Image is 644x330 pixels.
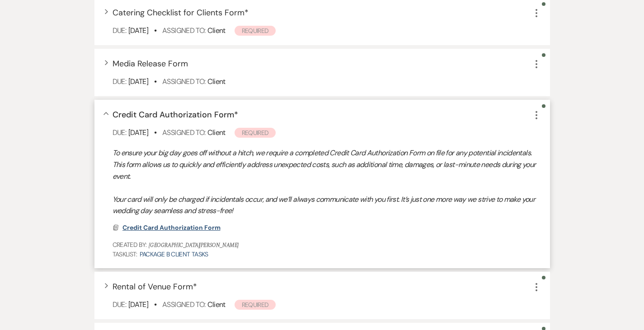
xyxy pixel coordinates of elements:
b: • [154,26,156,35]
span: [DATE] [128,77,148,86]
span: Credit Card Authorization Form * [113,109,238,120]
span: Due: [113,26,126,35]
em: Your card will only be charged if incidentals occur, and we’ll always communicate with you first.... [113,195,535,216]
span: Assigned To: [162,300,205,309]
b: • [154,128,156,137]
button: Credit Card Authorization Form* [113,111,238,119]
button: Credit Card Authorization Form [122,222,223,233]
span: [GEOGRAPHIC_DATA][PERSON_NAME] [149,241,238,250]
span: Created By: [113,241,147,249]
button: Media Release Form [113,60,188,68]
button: Catering Checklist for Clients Form* [113,9,249,17]
span: [DATE] [128,300,148,309]
span: Client [207,26,225,35]
em: To ensure your big day goes off without a hitch, we require a completed Credit Card Authorization... [113,148,536,181]
span: Credit Card Authorization Form [122,223,221,232]
span: Catering Checklist for Clients Form * [113,7,249,18]
b: • [154,300,156,309]
span: Required [235,300,276,310]
span: Media Release Form [113,58,188,69]
span: TaskList: [113,250,137,258]
span: Due: [113,128,126,137]
span: Due: [113,77,126,86]
span: Due: [113,300,126,309]
span: Required [235,128,276,138]
b: • [154,77,156,86]
span: [DATE] [128,128,148,137]
button: Rental of Venue Form* [113,283,197,291]
span: [DATE] [128,26,148,35]
span: Client [207,128,225,137]
span: Assigned To: [162,77,205,86]
span: Client [207,77,225,86]
a: Package B Client Tasks [140,250,208,258]
span: Assigned To: [162,26,205,35]
span: Client [207,300,225,309]
span: Required [235,26,276,36]
span: Assigned To: [162,128,205,137]
span: Rental of Venue Form * [113,281,197,292]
